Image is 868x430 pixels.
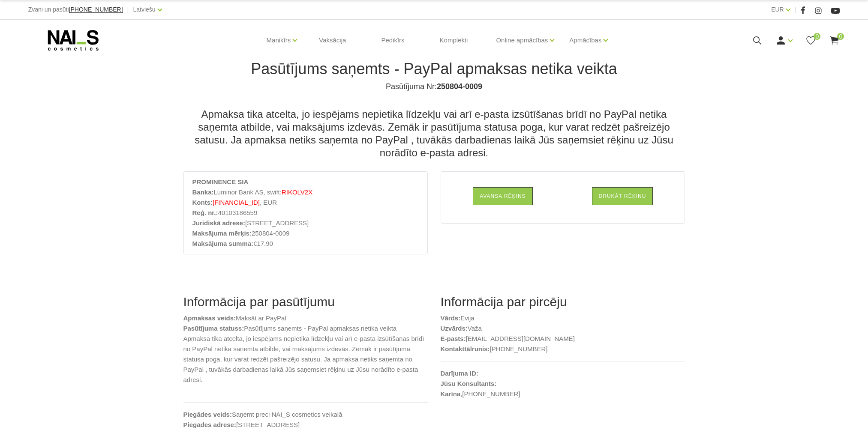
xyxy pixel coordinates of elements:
span: [PHONE_NUMBER] [69,6,123,13]
span: 0 [814,33,820,40]
strong: Konts: [192,199,213,206]
b: 250804-0009 [437,82,482,91]
a: Apmācības [569,23,601,57]
b: Darījuma ID: [441,370,478,377]
span: RIKOLV2X [282,188,312,196]
a: [PHONE_NUMBER] [462,389,520,399]
li: 40103186559 [192,208,419,218]
a: 0 [805,35,816,46]
a: Avansa rēķins [473,187,532,205]
a: Drukāt rēķinu [592,187,653,205]
b: Piegādes veids: [183,411,232,418]
a: [PHONE_NUMBER] [69,6,123,13]
p: , [441,389,685,399]
a: Pedikīrs [374,20,411,61]
h4: Pasūtījuma Nr: [190,81,679,92]
a: Manikīrs [267,23,291,57]
a: Vaksācija [312,20,353,61]
b: Piegādes adrese: [183,421,236,428]
div: Zvani un pasūti [28,4,123,15]
b: Uzvārds: [441,325,468,332]
b: Apmaksas veids: [183,314,236,322]
span: | [795,4,796,15]
strong: Banka: [192,188,214,196]
b: Vārds: [441,314,461,322]
a: Online apmācības [496,23,548,57]
div: Evija Važa [EMAIL_ADDRESS][DOMAIN_NAME] [PHONE_NUMBER] [434,294,691,430]
span: [FINANCIAL_ID] [213,199,260,206]
b: Kontakttālrunis: [441,345,490,352]
strong: Reģ. nr.: [192,209,218,216]
li: Luminor Bank AS, swift: [192,187,419,197]
a: EUR [771,4,784,15]
strong: Maksājuma mērķis: [192,230,252,237]
b: Pasūtījuma statuss: [183,325,244,332]
b: E-pasts: [441,335,466,342]
a: 0 [829,35,840,46]
strong: Karīna [441,390,461,397]
strong: PROMINENCE SIA [192,178,249,185]
h2: Informācija par pircēju [441,294,685,310]
strong: Juridiskā adrese: [192,219,245,227]
li: , EUR [192,197,419,208]
div: Maksāt ar PayPal Pasūtījums saņemts - PayPal apmaksas netika veikta Apmaksa tika atcelta, jo iesp... [177,294,434,430]
li: [STREET_ADDRESS] [192,218,419,228]
h3: Apmaksa tika atcelta, jo iespējams nepietika līdzekļu vai arī e-pasta izsūtīšanas brīdī no PayPal... [183,108,685,159]
span: | [127,4,129,15]
h2: Informācija par pasūtījumu [183,294,428,310]
li: €17.90 [192,239,419,249]
h1: Pasūtījums saņemts - PayPal apmaksas netika veikta [190,60,679,78]
a: Latviešu [133,4,156,15]
span: 0 [837,33,844,40]
li: 250804-0009 [192,228,419,239]
a: Komplekti [433,20,475,61]
b: Jūsu Konsultants: [441,380,497,387]
strong: Maksājuma summa: [192,240,254,247]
